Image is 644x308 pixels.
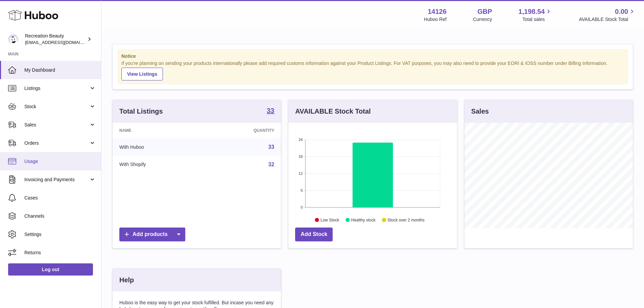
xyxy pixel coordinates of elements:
a: Log out [8,263,93,276]
span: Channels [24,213,96,219]
h3: Sales [471,107,489,116]
div: Currency [473,16,492,23]
a: Add products [119,228,185,241]
text: 24 [299,138,303,142]
span: 1,198.54 [519,7,545,16]
text: 6 [301,188,303,192]
a: Add Stock [295,228,333,241]
a: 0.00 AVAILABLE Stock Total [579,7,636,23]
th: Name [113,123,204,138]
a: 33 [268,144,275,150]
span: Returns [24,250,96,256]
strong: 33 [267,107,274,114]
a: 33 [267,107,274,115]
td: With Shopify [113,156,204,173]
text: Stock over 2 months [388,217,425,222]
a: 1,198.54 Total sales [519,7,553,23]
strong: 14126 [428,7,447,16]
h3: Total Listings [119,107,163,116]
span: Settings [24,231,96,238]
text: 12 [299,171,303,175]
h3: Help [119,276,134,285]
span: My Dashboard [24,67,96,73]
a: 32 [268,162,275,167]
span: Stock [24,103,89,110]
th: Quantity [204,123,281,138]
h3: AVAILABLE Stock Total [295,107,371,116]
span: Usage [24,158,96,165]
span: Total sales [522,16,552,23]
div: Huboo Ref [424,16,447,23]
span: [EMAIL_ADDRESS][DOMAIN_NAME] [25,40,99,45]
span: Invoicing and Payments [24,176,89,183]
span: Cases [24,195,96,201]
strong: Notice [121,53,624,60]
span: 0.00 [615,7,628,16]
text: 18 [299,155,303,159]
img: internalAdmin-14126@internal.huboo.com [8,34,18,44]
text: Low Stock [320,217,339,222]
div: If you're planning on sending your products internationally please add required customs informati... [121,60,624,80]
div: Recreation Beauty [25,33,86,46]
strong: GBP [477,7,492,16]
text: 0 [301,205,303,209]
a: View Listings [121,68,163,80]
td: With Huboo [113,138,204,156]
span: Sales [24,122,89,128]
span: Orders [24,140,89,146]
span: Listings [24,85,89,92]
span: AVAILABLE Stock Total [579,16,636,23]
text: Healthy stock [351,217,376,222]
